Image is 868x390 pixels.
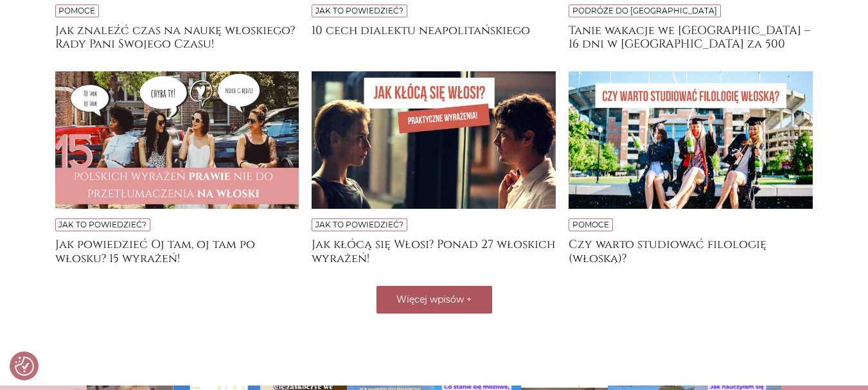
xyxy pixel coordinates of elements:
a: Jak to powiedzieć? [315,6,403,15]
a: Pomoce [572,220,609,229]
button: Preferencje co do zgód [15,357,34,376]
span: Więcej wpisów [396,294,464,305]
a: 10 cech dialektu neapolitańskiego [312,24,556,49]
a: Jak kłócą się Włosi? Ponad 27 włoskich wyrażeń! [312,238,556,263]
a: Czy warto studiować filologię (włoską)? [569,238,813,263]
a: Podróże do [GEOGRAPHIC_DATA] [572,6,717,15]
a: Tanie wakacje we [GEOGRAPHIC_DATA] – 16 dni w [GEOGRAPHIC_DATA] za 500 euro! [569,24,813,49]
a: Jak znaleźć czas na naukę włoskiego? Rady Pani Swojego Czasu! [55,24,299,49]
button: Więcej wpisów + [376,286,492,314]
span: + [466,294,472,305]
img: Revisit consent button [15,357,34,376]
a: Jak to powiedzieć? [315,220,403,229]
a: Jak to powiedzieć? [58,220,146,229]
a: Jak powiedzieć Oj tam, oj tam po włosku? 15 wyrażeń! [55,238,299,263]
a: Pomoce [58,6,95,15]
